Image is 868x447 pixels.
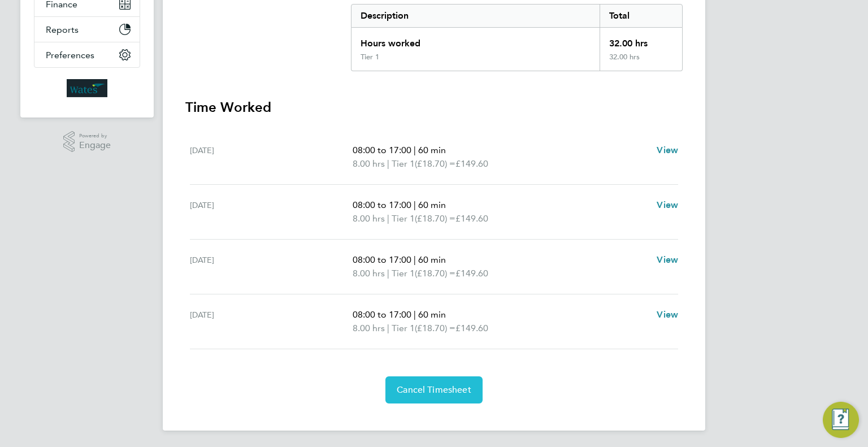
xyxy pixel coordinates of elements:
[190,253,353,280] div: [DATE]
[414,254,416,265] span: |
[455,213,488,224] span: £149.60
[657,198,678,212] a: View
[657,145,678,155] span: View
[63,131,111,153] a: Powered byEngage
[34,79,140,97] a: Go to home page
[657,309,678,320] span: View
[353,268,385,279] span: 8.00 hrs
[353,323,385,333] span: 8.00 hrs
[392,267,415,280] span: Tier 1
[353,145,411,155] span: 08:00 to 17:00
[600,28,682,53] div: 32.00 hrs
[392,322,415,335] span: Tier 1
[823,402,859,438] button: Engage Resource Center
[46,50,94,60] span: Preferences
[415,213,455,224] span: (£18.70) =
[190,198,353,225] div: [DATE]
[353,158,385,169] span: 8.00 hrs
[455,323,488,333] span: £149.60
[387,268,389,279] span: |
[34,42,140,67] button: Preferences
[387,323,389,333] span: |
[657,199,678,210] span: View
[414,309,416,320] span: |
[657,253,678,267] a: View
[418,145,446,155] span: 60 min
[455,268,488,279] span: £149.60
[418,309,446,320] span: 60 min
[415,158,455,169] span: (£18.70) =
[351,5,600,27] div: Description
[415,268,455,279] span: (£18.70) =
[34,17,140,42] button: Reports
[392,157,415,171] span: Tier 1
[455,158,488,169] span: £149.60
[351,28,600,53] div: Hours worked
[414,199,416,210] span: |
[600,53,682,71] div: 32.00 hrs
[46,24,79,35] span: Reports
[657,308,678,322] a: View
[418,199,446,210] span: 60 min
[79,131,111,141] span: Powered by
[414,145,416,155] span: |
[185,98,683,116] h3: Time Worked
[353,309,411,320] span: 08:00 to 17:00
[190,144,353,171] div: [DATE]
[79,141,111,150] span: Engage
[353,213,385,224] span: 8.00 hrs
[353,254,411,265] span: 08:00 to 17:00
[415,323,455,333] span: (£18.70) =
[361,53,379,62] div: Tier 1
[657,144,678,157] a: View
[387,158,389,169] span: |
[418,254,446,265] span: 60 min
[67,79,107,97] img: wates-logo-retina.png
[397,384,471,396] span: Cancel Timesheet
[353,199,411,210] span: 08:00 to 17:00
[190,308,353,335] div: [DATE]
[600,5,682,27] div: Total
[657,254,678,265] span: View
[351,4,683,71] div: Summary
[387,213,389,224] span: |
[385,376,483,403] button: Cancel Timesheet
[392,212,415,225] span: Tier 1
